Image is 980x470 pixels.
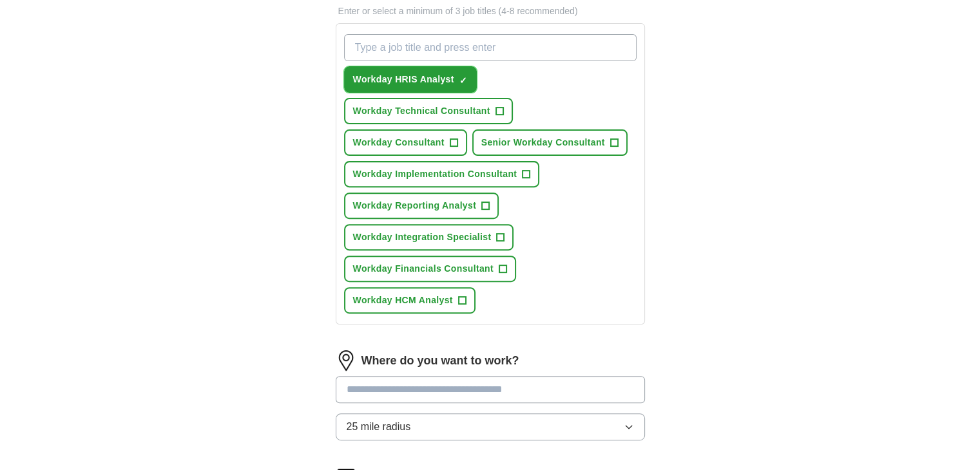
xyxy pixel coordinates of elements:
[353,230,492,244] span: Workday Integration Specialist
[472,129,628,156] button: Senior Workday Consultant
[344,66,477,93] button: Workday HRIS Analyst✓
[347,419,411,435] span: 25 mile radius
[353,73,454,86] span: Workday HRIS Analyst
[353,199,477,212] span: Workday Reporting Analyst
[353,136,445,149] span: Workday Consultant
[361,352,519,370] label: Where do you want to work?
[344,129,467,156] button: Workday Consultant
[344,224,514,250] button: Workday Integration Specialist
[353,104,490,118] span: Workday Technical Consultant
[336,413,645,440] button: 25 mile radius
[344,34,637,61] input: Type a job title and press enter
[353,294,453,307] span: Workday HCM Analyst
[459,75,467,86] span: ✓
[344,256,516,282] button: Workday Financials Consultant
[481,136,605,149] span: Senior Workday Consultant
[344,98,513,124] button: Workday Technical Consultant
[344,287,476,314] button: Workday HCM Analyst
[344,161,540,187] button: Workday Implementation Consultant
[353,167,517,181] span: Workday Implementation Consultant
[336,350,356,371] img: location.png
[353,262,494,276] span: Workday Financials Consultant
[336,5,645,18] p: Enter or select a minimum of 3 job titles (4-8 recommended)
[344,193,499,219] button: Workday Reporting Analyst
